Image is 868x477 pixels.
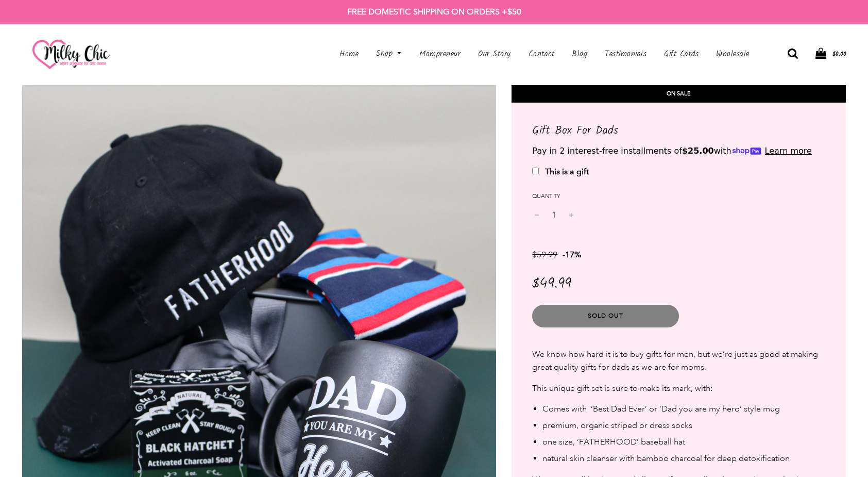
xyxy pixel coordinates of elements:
b: This is a gift [545,167,589,176]
a: Gift Cards [656,43,706,66]
span: Sold Out [588,312,623,320]
a: Shop [368,42,410,65]
a: $0.00 [815,47,846,61]
strong: FREE DOMESTIC SHIPPING ON ORDERS +$50 [347,7,521,17]
span: - [559,248,581,261]
input: This is a gift [532,168,539,174]
p: This unique gift set is sure to make its mark, with: [532,382,825,396]
li: premium, organic striped or dress socks [542,419,825,433]
p: We know how hard it is to buy gifts for men, but we’re just as good at making great quality gifts... [532,348,825,374]
a: Contact [521,43,563,66]
input: quantity [532,206,576,225]
a: Mompreneur [412,43,468,66]
a: Home [332,43,366,66]
li: natural skin cleanser with bamboo charcoal for deep detoxification [542,452,825,466]
span: $59.99 [532,250,557,260]
h1: Gift Box For Dads [532,123,825,139]
a: Wholesale [708,43,750,66]
span: 17% [565,250,581,259]
span: $0.00 [832,49,846,59]
div: On Sale [512,85,846,103]
span: $49.99 [532,272,571,295]
li: Comes with ‘Best Dad Ever’ or ‘Dad you are my hero’ style mug [542,403,825,416]
a: Testimonials [597,43,654,66]
img: milkychic [32,40,110,69]
label: Quantity [532,192,560,202]
li: one size, ‘FATHERHOOD’ baseball hat [542,436,825,449]
a: Our Story [470,43,519,66]
a: Blog [564,43,595,66]
button: Sold Out [532,305,679,327]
